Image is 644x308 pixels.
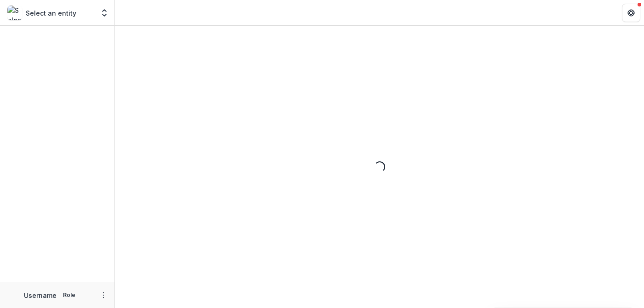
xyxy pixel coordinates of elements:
[60,291,78,299] p: Role
[98,290,109,301] button: More
[7,6,22,20] img: Select an entity
[98,4,111,22] button: Open entity switcher
[622,4,640,22] button: Get Help
[24,291,57,300] p: Username
[26,8,76,18] p: Select an entity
